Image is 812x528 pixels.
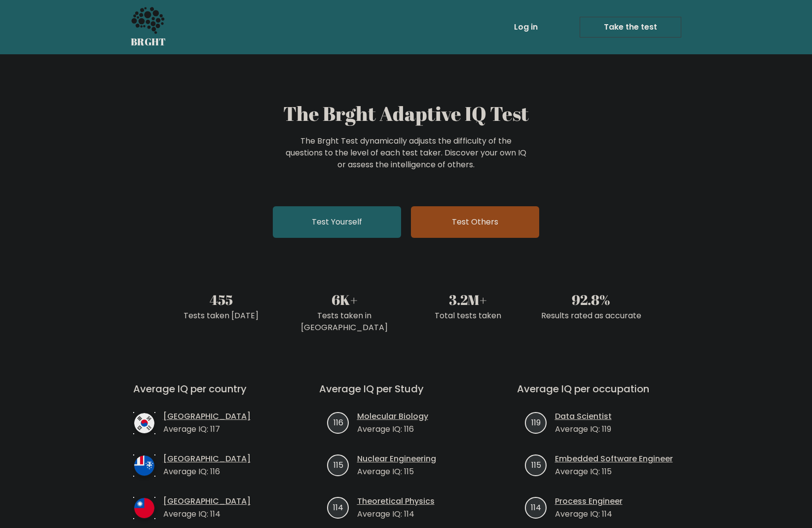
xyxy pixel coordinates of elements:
a: Log in [510,17,542,37]
a: BRGHT [131,4,166,50]
text: 115 [333,459,343,470]
a: Process Engineer [555,495,623,507]
a: Theoretical Physics [357,495,435,507]
div: 455 [165,289,277,310]
a: [GEOGRAPHIC_DATA] [163,495,251,507]
p: Average IQ: 115 [555,466,673,478]
a: Nuclear Engineering [357,453,436,465]
p: Average IQ: 114 [555,508,623,520]
div: The Brght Test dynamically adjusts the difficulty of the questions to the level of each test take... [283,135,529,171]
a: Take the test [580,17,681,38]
a: Embedded Software Engineer [555,453,673,465]
img: country [133,412,155,434]
p: Average IQ: 117 [163,423,251,435]
p: Average IQ: 116 [357,423,428,435]
div: Tests taken in [GEOGRAPHIC_DATA] [289,310,400,334]
text: 116 [333,416,343,428]
p: Average IQ: 114 [163,508,251,520]
a: Data Scientist [555,411,612,422]
div: 92.8% [535,289,647,310]
h5: BRGHT [131,36,166,48]
div: 3.2M+ [412,289,523,310]
text: 114 [333,501,343,513]
a: [GEOGRAPHIC_DATA] [163,453,251,465]
a: Test Yourself [273,206,401,238]
text: 114 [531,501,541,513]
text: 115 [531,459,541,470]
div: Tests taken [DATE] [165,310,277,322]
div: Results rated as accurate [535,310,647,322]
a: [GEOGRAPHIC_DATA] [163,411,251,422]
img: country [133,454,155,477]
p: Average IQ: 115 [357,466,436,478]
h1: The Brght Adaptive IQ Test [165,102,647,125]
h3: Average IQ per country [133,383,284,407]
p: Average IQ: 116 [163,466,251,478]
h3: Average IQ per Study [319,383,493,407]
p: Average IQ: 119 [555,423,612,435]
img: country [133,497,155,519]
p: Average IQ: 114 [357,508,435,520]
h3: Average IQ per occupation [517,383,691,407]
a: Molecular Biology [357,411,428,422]
div: 6K+ [289,289,400,310]
a: Test Others [411,206,539,238]
div: Total tests taken [412,310,523,322]
text: 119 [531,416,541,428]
